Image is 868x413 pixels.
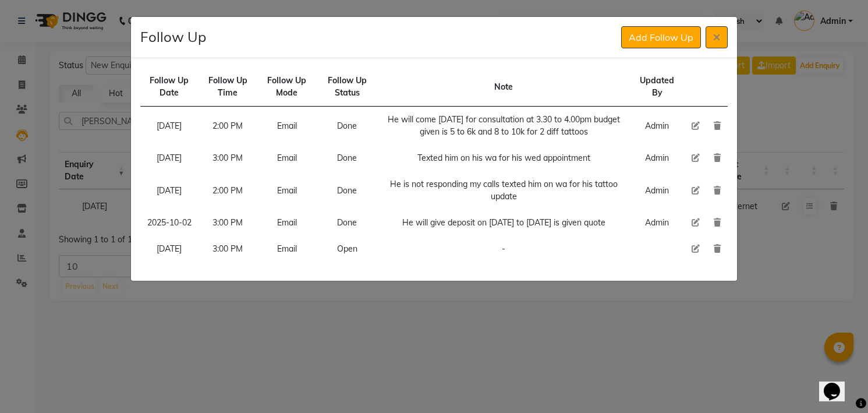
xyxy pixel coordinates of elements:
[378,107,629,146] td: He will come [DATE] for consultation at 3.30 to 4.00pm budget given is 5 to 6k and 8 to 10k for 2...
[317,68,378,107] td: Follow Up Status
[147,217,192,229] div: 2025-10-02
[317,171,378,210] td: Done
[378,145,629,171] td: Texted him on his wa for his wed appointment
[147,152,192,164] div: [DATE]
[378,171,629,210] td: He is not responding my calls texted him on wa for his tattoo update
[257,236,316,262] td: Email
[206,152,250,164] div: 3:00 PM
[206,243,250,255] div: 3:00 PM
[630,68,685,107] td: Updated By
[378,68,629,107] td: Note
[140,26,206,47] h4: Follow Up
[317,210,378,236] td: Done
[630,107,685,146] td: Admin
[378,210,629,236] td: He will give deposit on [DATE] to [DATE] is given quote
[630,171,685,210] td: Admin
[317,236,378,262] td: Open
[630,210,685,236] td: Admin
[147,120,192,132] div: [DATE]
[206,185,250,197] div: 2:00 PM
[257,145,316,171] td: Email
[257,171,316,210] td: Email
[257,210,316,236] td: Email
[147,185,192,197] div: [DATE]
[206,217,250,229] div: 3:00 PM
[819,366,856,401] iframe: chat widget
[147,243,192,255] div: [DATE]
[317,107,378,146] td: Done
[378,236,629,262] td: -
[257,68,316,107] td: Follow Up Mode
[257,107,316,146] td: Email
[621,26,701,48] button: Add Follow Up
[630,145,685,171] td: Admin
[199,68,257,107] td: Follow Up Time
[140,68,199,107] td: Follow Up Date
[206,120,250,132] div: 2:00 PM
[317,145,378,171] td: Done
